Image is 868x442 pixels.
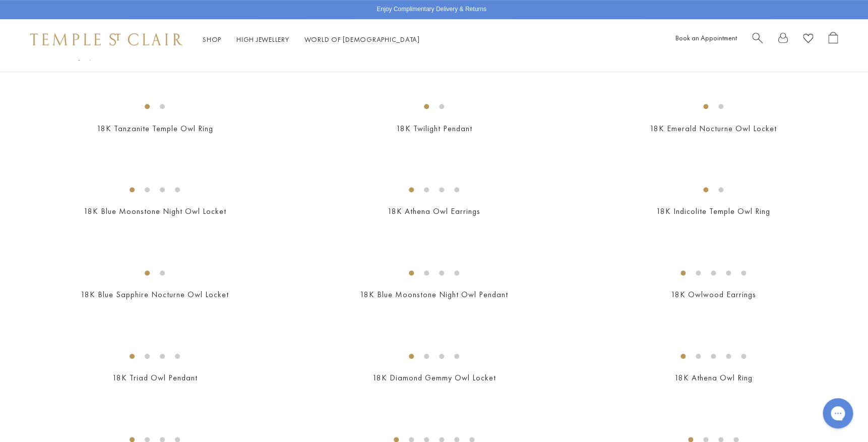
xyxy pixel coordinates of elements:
nav: Main navigation [203,33,420,46]
a: 18K Indicolite Temple Owl Ring [656,206,770,216]
img: Temple St. Clair [30,33,182,45]
a: Book an Appointment [675,33,737,42]
a: 18K Twilight Pendant [396,123,472,134]
a: 18K Emerald Nocturne Owl Locket [650,123,777,134]
a: ShopShop [203,35,221,44]
a: 18K Triad Owl Pendant [112,372,197,383]
a: 18K Athena Owl Earrings [388,206,480,216]
a: 18K Blue Moonstone Night Owl Pendant [360,289,508,300]
iframe: Gorgias live chat messenger [818,395,858,432]
a: 18K Owlwood Earrings [670,289,756,300]
a: View Wishlist [803,32,813,47]
a: Search [752,32,763,47]
a: 18K Tanzanite Temple Owl Ring [96,123,213,134]
a: Open Shopping Bag [828,32,838,47]
a: 18K Blue Sapphire Nocturne Owl Locket [81,289,229,300]
a: 18K Athena Owl Ring [674,372,752,383]
a: High JewelleryHigh Jewellery [236,35,289,44]
a: 18K Blue Moonstone Night Owl Locket [83,206,226,216]
a: 18K Diamond Gemmy Owl Locket [372,372,495,383]
a: World of [DEMOGRAPHIC_DATA]World of [DEMOGRAPHIC_DATA] [304,35,420,44]
p: Enjoy Complimentary Delivery & Returns [377,5,486,15]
